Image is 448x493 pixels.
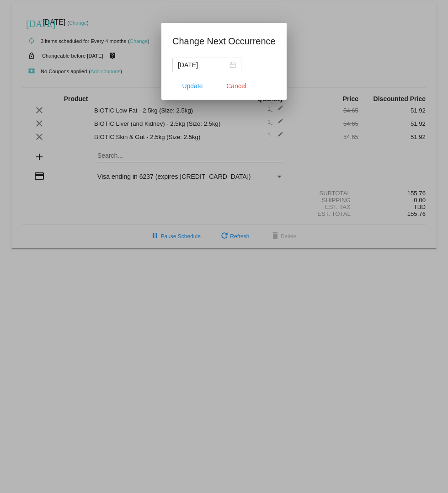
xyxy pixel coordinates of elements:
[182,82,203,90] span: Update
[226,82,246,90] span: Cancel
[172,78,213,94] button: Update
[178,60,228,70] input: Select date
[216,78,256,94] button: Close dialog
[172,34,276,48] h1: Change Next Occurrence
